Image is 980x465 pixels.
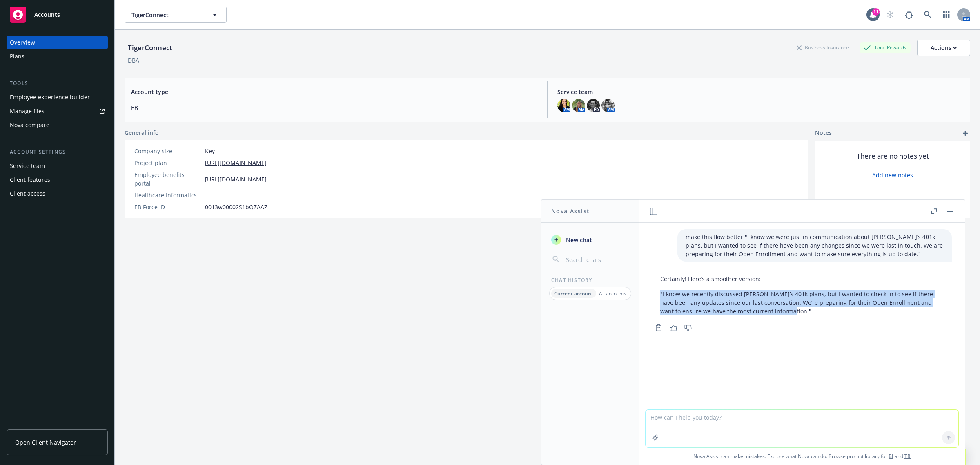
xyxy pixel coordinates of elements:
[599,290,626,297] p: All accounts
[10,118,49,132] div: Nova compare
[134,159,202,167] div: Project plan
[134,147,202,155] div: Company size
[10,187,45,200] div: Client access
[548,232,633,247] button: New chat
[205,147,215,155] span: Key
[131,11,202,19] span: TigerConnect
[134,170,202,188] div: Employee benefits portal
[860,42,911,53] div: Total Rewards
[557,87,964,96] span: Service team
[7,50,108,63] a: Plans
[901,7,917,23] a: Report a Bug
[917,40,970,56] button: Actions
[541,277,639,284] div: Chat History
[660,290,944,315] p: "I know we recently discussed [PERSON_NAME]’s 401k plans, but I wanted to check in to see if ther...
[134,191,202,199] div: Healthcare Informatics
[7,159,108,172] a: Service team
[857,151,929,161] span: There are no notes yet
[815,128,832,138] span: Notes
[564,254,629,265] input: Search chats
[125,42,176,53] div: TigerConnect
[882,7,898,23] a: Start snowing
[7,105,108,118] a: Manage files
[889,453,893,460] a: BI
[682,322,695,333] button: Thumbs down
[10,36,35,49] div: Overview
[655,324,662,331] svg: Copy to clipboard
[872,8,880,16] div: 11
[642,448,962,465] span: Nova Assist can make mistakes. Explore what Nova can do: Browse prompt library for and
[10,91,90,104] div: Employee experience builder
[793,42,853,53] div: Business Insurance
[10,173,50,186] div: Client features
[7,187,108,200] a: Client access
[557,99,570,112] img: photo
[601,99,615,112] img: photo
[572,99,585,112] img: photo
[938,7,955,23] a: Switch app
[7,173,108,186] a: Client features
[7,91,108,104] a: Employee experience builder
[872,171,913,179] a: Add new notes
[660,275,944,283] p: Certainly! Here’s a smoother version:
[920,7,936,23] a: Search
[15,438,76,447] span: Open Client Navigator
[205,159,267,167] a: [URL][DOMAIN_NAME]
[10,159,45,172] div: Service team
[587,99,600,112] img: photo
[34,11,60,18] span: Accounts
[7,118,108,132] a: Nova compare
[131,103,537,112] span: EB
[128,56,143,65] div: DBA: -
[205,203,267,211] span: 0013w00002S1bQZAAZ
[686,232,944,258] p: make this flow better "I know we were just in communication about [PERSON_NAME]’s 401k plans, but...
[205,175,267,183] a: [URL][DOMAIN_NAME]
[554,290,593,297] p: Current account
[10,50,24,63] div: Plans
[125,7,227,23] button: TigerConnect
[10,105,45,118] div: Manage files
[7,79,108,87] div: Tools
[960,128,970,138] a: add
[7,3,108,26] a: Accounts
[131,87,537,96] span: Account type
[205,191,207,199] span: -
[7,148,108,156] div: Account settings
[564,236,592,244] span: New chat
[125,128,159,137] span: General info
[551,207,590,215] h1: Nova Assist
[7,36,108,49] a: Overview
[931,40,957,56] div: Actions
[134,203,202,211] div: EB Force ID
[904,453,911,460] a: TR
